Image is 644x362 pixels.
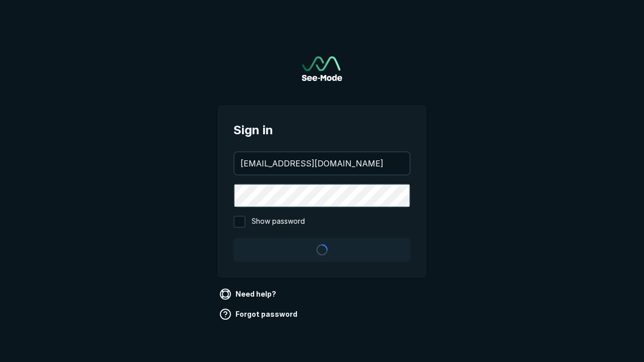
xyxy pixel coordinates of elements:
a: Forgot password [217,306,301,322]
span: Sign in [233,121,411,139]
span: Show password [252,216,305,228]
a: Need help? [217,286,280,302]
a: Go to sign in [302,56,342,81]
img: See-Mode Logo [302,56,342,81]
input: your@email.com [234,152,410,174]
